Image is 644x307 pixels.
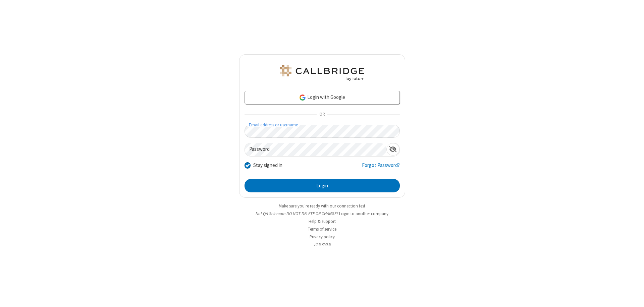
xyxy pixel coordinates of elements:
a: Forgot Password? [362,162,400,174]
input: Email address or username [245,125,400,138]
a: Make sure you're ready with our connection test [279,203,365,209]
li: v2.6.350.6 [239,241,405,248]
img: google-icon.png [299,94,306,101]
span: OR [317,110,327,119]
button: Login [245,179,400,192]
img: QA Selenium DO NOT DELETE OR CHANGE [278,65,366,81]
div: Show password [386,143,399,156]
a: Privacy policy [310,234,335,240]
label: Stay signed in [253,162,282,169]
li: Not QA Selenium DO NOT DELETE OR CHANGE? [239,210,405,217]
a: Help & support [309,219,336,224]
button: Login to another company [339,210,388,217]
a: Terms of service [308,226,336,232]
input: Password [245,143,386,156]
a: Login with Google [245,91,400,104]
